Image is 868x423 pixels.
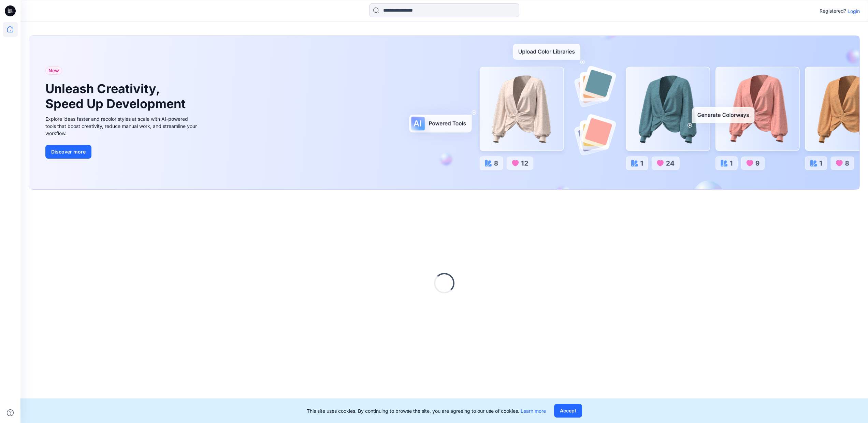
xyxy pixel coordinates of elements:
[45,145,91,159] button: Discover more
[307,407,546,414] p: This site uses cookies. By continuing to browse the site, you are agreeing to our use of cookies.
[45,145,199,159] a: Discover more
[521,408,546,414] a: Learn more
[848,8,860,15] p: Login
[820,7,846,15] p: Registered?
[48,67,59,75] span: New
[45,82,189,111] h1: Unleash Creativity, Speed Up Development
[554,404,582,418] button: Accept
[45,115,199,137] div: Explore ideas faster and recolor styles at scale with AI-powered tools that boost creativity, red...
